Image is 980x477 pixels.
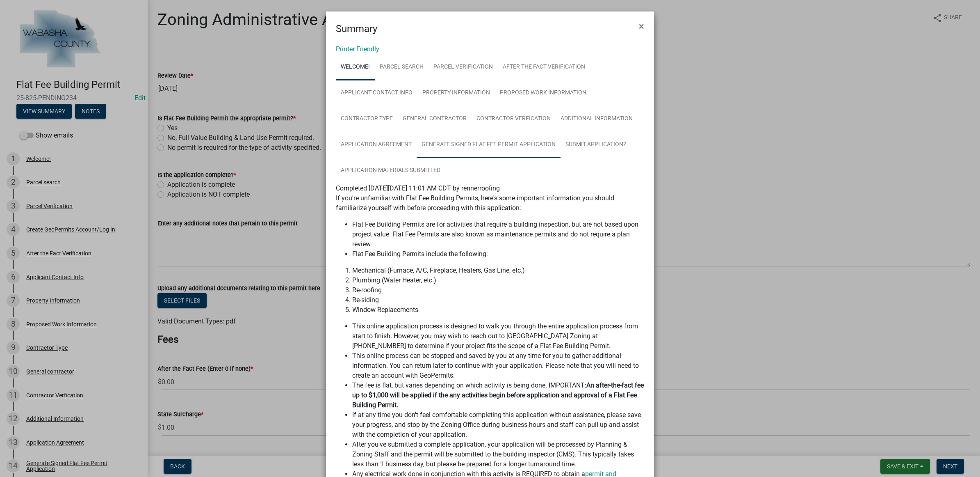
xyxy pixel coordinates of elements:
button: Close [632,15,651,38]
a: Proposed Work Information [495,80,591,106]
li: This online application process is designed to walk you through the entire application process fr... [352,321,644,351]
li: Re-siding [352,295,644,305]
li: Re-roofing [352,285,644,295]
a: Printer Friendly [336,45,379,53]
li: This online process can be stopped and saved by you at any time for you to gather additional info... [352,351,644,381]
strong: An after-the-fact fee up to $1,000 will be applied if the any activities begin before application... [352,381,644,409]
li: If at any time you don't feel comfortable completing this application without assistance, please ... [352,410,644,440]
p: If you're unfamiliar with Flat Fee Building Permits, here's some important information you should... [336,193,644,213]
li: Flat Fee Building Permits include the following: [352,249,644,259]
a: Generate Signed Flat Fee Permit Application [417,132,561,158]
li: After you've submitted a complete application, your application will be processed by Planning & Z... [352,440,644,469]
a: Parcel Verification [428,54,498,80]
li: The fee is flat, but varies depending on which activity is being done. IMPORTANT: [352,381,644,410]
a: Application Materials Submitted [336,158,445,184]
a: Parcel search [375,54,428,80]
li: Plumbing (Water Heater, etc.) [352,275,644,285]
a: Welcome! [336,54,375,80]
a: After the Fact Verification [498,54,590,80]
a: Application Agreement [336,132,417,158]
a: Contractor Verfication [472,106,556,132]
span: × [639,21,644,32]
li: Flat Fee Building Permits are for activities that require a building inspection, but are not base... [352,220,644,249]
a: Additional Information [556,106,638,132]
a: Applicant Contact Info [336,80,417,106]
a: Contractor Type [336,106,398,132]
h4: Summary [336,21,377,36]
li: Mechanical (Furnace, A/C, Fireplace, Heaters, Gas Line, etc.) [352,266,644,275]
a: Property Information [417,80,495,106]
a: General contractor [398,106,472,132]
li: Window Replacements [352,305,644,315]
span: Completed [DATE][DATE] 11:01 AM CDT by rennerroofing [336,184,500,192]
a: Submit Application? [561,132,631,158]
